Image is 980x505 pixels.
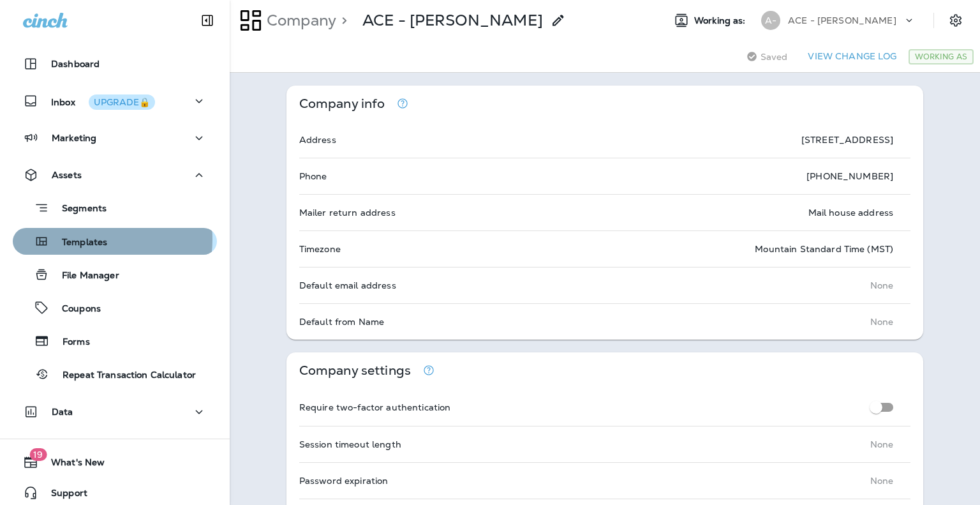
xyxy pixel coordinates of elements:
p: Segments [49,203,107,216]
p: Mailer return address [299,207,396,218]
p: Timezone [299,244,341,254]
p: Session timeout length [299,439,401,449]
button: Marketing [13,125,217,151]
p: Marketing [52,133,96,143]
p: None [870,476,894,486]
button: InboxUPGRADE🔒 [13,88,217,114]
button: Collapse Sidebar [189,8,225,33]
p: Assets [52,170,82,180]
button: File Manager [13,261,217,288]
span: 19 [29,448,47,461]
button: Coupons [13,294,217,321]
p: Templates [49,237,107,249]
p: Phone [299,171,327,181]
button: 19What's New [13,449,217,475]
p: ACE - [PERSON_NAME] [362,11,543,30]
button: UPGRADE🔒 [89,94,155,110]
button: Forms [13,328,217,354]
p: Company info [299,98,385,109]
p: Default from Name [299,317,384,327]
div: A- [761,11,780,30]
p: Dashboard [51,59,100,69]
p: File Manager [49,270,119,282]
span: Support [38,488,87,503]
button: Repeat Transaction Calculator [13,361,217,388]
p: [STREET_ADDRESS] [801,135,893,145]
button: Dashboard [13,51,217,77]
button: Segments [13,194,217,222]
p: ACE - [PERSON_NAME] [788,15,896,26]
button: Templates [13,228,217,255]
p: Data [52,407,73,417]
span: Working as: [694,15,748,26]
p: Company settings [299,365,411,376]
p: Coupons [49,303,101,315]
button: Assets [13,162,217,188]
p: Require two-factor authentication [299,402,451,412]
p: Repeat Transaction Calculator [50,370,196,382]
p: Mountain Standard Time (MST) [755,244,893,254]
div: UPGRADE🔒 [94,98,150,107]
p: Inbox [51,94,155,108]
p: None [870,439,894,449]
p: Address [299,135,336,145]
span: Saved [761,52,788,62]
p: Password expiration [299,476,389,486]
p: > [336,11,347,30]
button: Data [13,399,217,425]
button: Settings [944,9,967,32]
button: View Change Log [803,47,902,66]
p: None [870,280,894,290]
div: Working As [909,49,974,64]
p: Default email address [299,280,396,290]
p: None [870,317,894,327]
p: Mail house address [808,207,894,218]
p: [PHONE_NUMBER] [806,171,893,181]
p: Forms [50,336,90,349]
span: What's New [38,457,105,472]
div: ACE - Jiffy Lube [362,11,543,30]
p: Company [262,11,336,30]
